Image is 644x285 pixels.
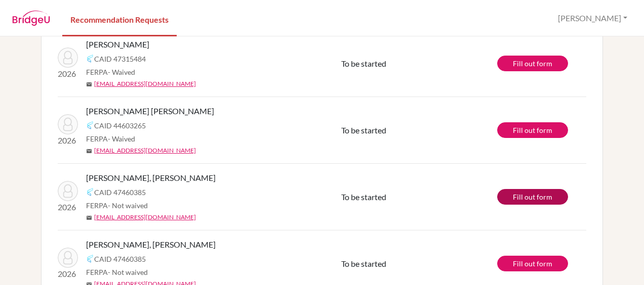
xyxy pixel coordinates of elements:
p: 2026 [58,134,78,147]
span: FERPA [86,267,148,277]
span: FERPA [86,200,148,211]
img: Common App logo [86,121,94,129]
a: [EMAIL_ADDRESS][DOMAIN_NAME] [94,213,196,222]
p: 2026 [58,201,78,213]
span: CAID 47315484 [94,54,146,64]
span: - Not waived [108,268,148,276]
span: - Waived [108,68,135,76]
span: mail [86,148,92,154]
span: To be started [341,59,386,68]
span: CAID 47460385 [94,254,146,264]
a: [EMAIL_ADDRESS][DOMAIN_NAME] [94,146,196,155]
p: 2026 [58,68,78,80]
span: FERPA [86,133,135,144]
p: 2026 [58,268,78,280]
span: [PERSON_NAME], [PERSON_NAME] [86,239,216,251]
a: Fill out form [497,122,568,138]
span: To be started [341,192,386,202]
span: mail [86,215,92,221]
span: [PERSON_NAME] [PERSON_NAME] [86,105,214,117]
span: [PERSON_NAME] [86,38,149,51]
img: BridgeU logo [12,11,50,26]
a: Fill out form [497,189,568,205]
button: [PERSON_NAME] [553,9,632,28]
span: FERPA [86,67,135,77]
img: Flach Fernandes, Julia [58,114,78,134]
img: Common App logo [86,188,94,196]
span: - Waived [108,134,135,143]
img: Common App logo [86,55,94,63]
a: Fill out form [497,256,568,271]
a: Fill out form [497,56,568,71]
img: Moreno Lorenzo, Christian [58,181,78,201]
span: - Not waived [108,201,148,210]
span: mail [86,81,92,87]
span: CAID 47460385 [94,187,146,198]
span: CAID 44603265 [94,120,146,131]
span: [PERSON_NAME], [PERSON_NAME] [86,172,216,184]
a: [EMAIL_ADDRESS][DOMAIN_NAME] [94,79,196,88]
img: Teixeira, Gustavo [58,47,78,68]
span: To be started [341,125,386,135]
span: To be started [341,259,386,268]
a: Recommendation Requests [62,2,177,36]
img: Moreno Lorenzo, Christian [58,248,78,268]
img: Common App logo [86,255,94,263]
